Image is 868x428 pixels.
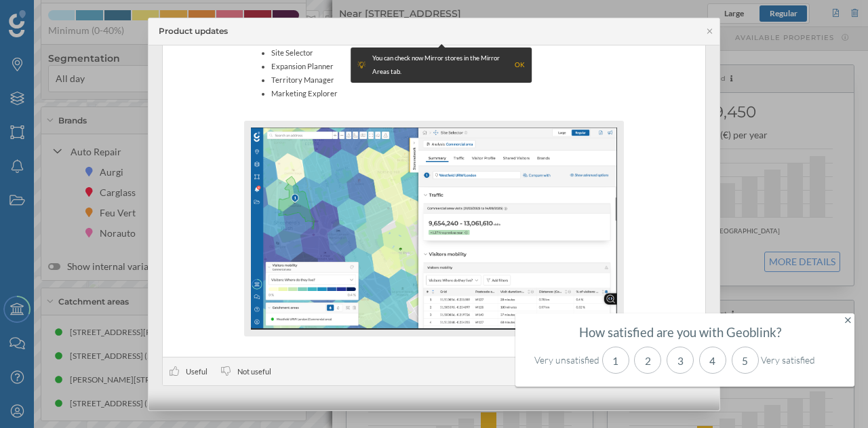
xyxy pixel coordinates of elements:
[667,347,694,374] div: 3
[525,353,599,367] div: Very unsatisfied
[732,347,759,374] div: 5
[186,367,208,376] span: Useful
[372,52,508,79] div: You can check now Mirror stores in the Mirror Areas tab.
[634,347,661,374] div: 2
[515,58,525,72] div: OK
[271,75,334,84] span: Territory Manager
[525,326,836,339] div: How satisfied are you with Geoblink?
[271,89,338,98] span: Marketing Explorer
[761,353,835,367] div: Very satisfied
[27,9,76,22] span: Support
[699,347,726,374] div: 4
[602,347,629,374] div: 1
[159,25,228,37] div: Product updates
[271,48,313,57] span: Site Selector
[251,128,618,330] img: Generic_English_polygon_flow_es_gbr_1759499610188.png
[271,62,334,71] span: Expansion Planner
[237,367,271,376] span: Not useful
